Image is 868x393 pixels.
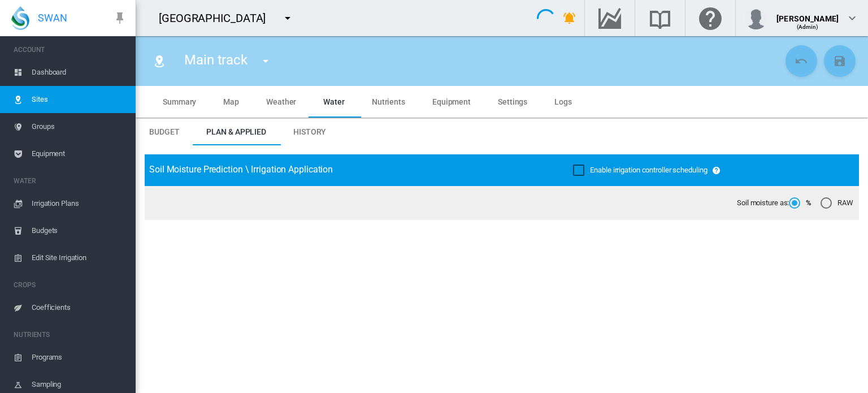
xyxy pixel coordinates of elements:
button: icon-menu-down [276,7,299,29]
md-icon: icon-map-marker-radius [153,54,166,68]
span: Coefficients [32,294,127,321]
md-icon: icon-content-save [833,54,847,68]
md-icon: icon-bell-ring [563,11,576,25]
md-icon: Search the knowledge base [646,11,674,25]
span: Enable irrigation controller scheduling [590,166,707,174]
md-icon: icon-chevron-down [845,11,859,25]
span: Edit Site Irrigation [32,244,127,271]
md-icon: icon-pin [113,11,127,25]
span: Programs [32,344,127,371]
span: Weather [266,97,296,106]
span: Sites [32,86,127,113]
span: Soil moisture as: [737,198,789,208]
span: Irrigation Plans [32,190,127,217]
div: [PERSON_NAME] [776,8,839,20]
div: [GEOGRAPHIC_DATA] [159,10,276,26]
md-icon: Go to the Data Hub [596,11,623,25]
span: Water [323,97,345,106]
img: SWAN-Landscape-Logo-Colour-drop.png [11,6,29,30]
button: icon-bell-ring [558,7,581,29]
span: Dashboard [32,59,127,86]
md-icon: icon-menu-down [259,54,272,68]
span: Summary [163,97,196,106]
span: NUTRIENTS [14,326,127,344]
md-icon: icon-menu-down [281,11,294,25]
span: Equipment [32,140,127,167]
span: WATER [14,172,127,190]
span: ACCOUNT [14,41,127,59]
span: CROPS [14,276,127,294]
span: (Admin) [797,24,819,30]
span: Nutrients [372,97,405,106]
span: Budgets [32,217,127,244]
img: profile.jpg [745,7,767,29]
span: Equipment [432,97,471,106]
button: Cancel Changes [785,45,817,77]
button: Click to go to list of Sites [148,50,171,72]
span: Settings [498,97,527,106]
button: Save Changes [824,45,856,77]
span: SWAN [38,11,67,25]
md-radio-button: % [789,198,811,209]
md-icon: Click here for help [697,11,724,25]
span: Main track [184,52,248,68]
span: Soil Moisture Prediction \ Irrigation Application [149,164,333,175]
span: History [293,127,326,136]
span: Map [223,97,239,106]
span: Budget [149,127,179,136]
button: icon-menu-down [254,50,277,72]
span: Plan & Applied [206,127,266,136]
md-icon: icon-undo [795,54,808,68]
span: Groups [32,113,127,140]
span: Logs [554,97,572,106]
